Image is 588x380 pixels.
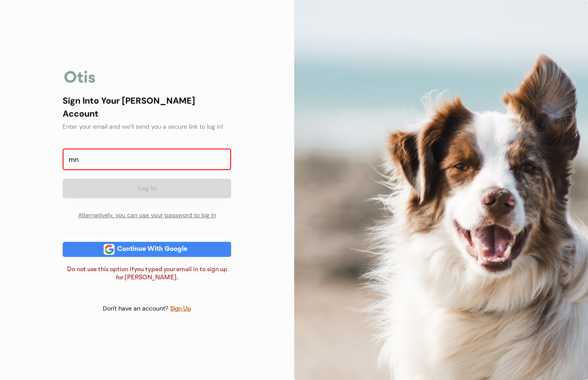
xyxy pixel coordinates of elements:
[63,122,231,131] div: Enter your email and we’ll send you a secure link to log in!
[170,304,191,314] div: Sign Up
[63,94,231,120] div: Sign Into Your [PERSON_NAME] Account
[63,207,231,224] div: Alternatively, you can use your password to log in
[103,304,170,313] div: Don't have an account?
[63,179,231,198] button: Log In
[63,266,231,282] div: Do not use this option if you typed your email in to sign up for [PERSON_NAME].
[63,149,231,170] input: Email Address
[114,246,190,253] div: Continue With Google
